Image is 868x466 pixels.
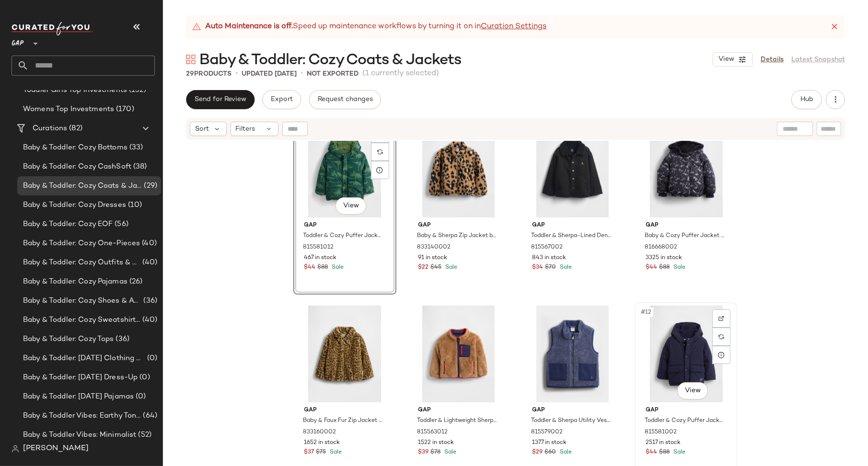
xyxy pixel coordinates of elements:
span: Sale [558,264,572,271]
span: Sale [443,264,457,271]
span: Gap [646,406,727,415]
span: Baby & Toddler: Cozy Coats & Jackets [199,51,461,70]
button: Export [262,90,301,109]
img: svg%3e [718,334,724,340]
img: cn59795235.jpg [410,306,507,402]
span: Hub [800,96,813,103]
span: GAP [12,33,24,50]
div: Products [186,69,231,79]
span: • [235,68,238,80]
span: (26) [127,276,143,287]
img: cn59864114.jpg [297,306,393,402]
span: Baby & Toddler Vibes: Earthy Tones [23,410,141,421]
span: 833140002 [417,243,451,252]
span: Export [270,96,293,103]
span: $22 [418,263,428,272]
p: Not Exported [307,69,359,79]
span: View [718,56,734,63]
span: Gap [532,406,613,415]
img: cn60251275.jpg [524,306,621,402]
p: updated [DATE] [242,69,297,79]
span: #12 [640,307,653,317]
span: $70 [545,263,556,272]
a: Curation Settings [481,21,546,33]
span: Gap [646,221,727,230]
span: Baby & Sherpa Zip Jacket by Gap Leopard Size 6-12 M [417,232,498,240]
span: Sale [671,449,685,455]
span: Baby & Toddler: Cozy Sweatshirts & Sweatpants [23,315,140,326]
img: svg%3e [377,149,383,155]
span: (38) [131,161,147,172]
span: Toddler & Sherpa Utility Vest by Gap Quiet Blue Size 12-18 M [531,417,612,425]
span: $75 [316,448,326,457]
span: (29) [142,181,157,192]
span: $78 [430,448,440,457]
span: 1377 in stock [532,439,567,447]
span: (170) [114,104,134,115]
span: Toddler & Sherpa-Lined Denim Jacket by Gap Dark Wash Size 18-24 M [531,232,612,240]
span: 843 in stock [532,254,566,262]
span: (64) [141,410,157,421]
span: $44 [646,448,657,457]
span: Sale [671,264,685,271]
span: 2517 in stock [646,439,681,447]
span: (0) [134,391,146,402]
span: 1652 in stock [304,439,340,447]
span: (56) [113,219,128,230]
span: Gap [418,221,499,230]
img: cfy_white_logo.C9jOOHJF.svg [12,22,93,35]
span: $29 [532,448,543,457]
span: Sale [328,449,342,455]
span: 833160002 [303,428,336,437]
span: Baby & Toddler: [DATE] Clothing & Accessories [23,353,145,364]
img: svg%3e [186,55,196,64]
button: View [336,197,366,215]
span: (1 currently selected) [362,68,439,80]
span: Gap [418,406,499,415]
span: Womens Top Investments [23,104,114,115]
span: Request changes [317,96,373,103]
span: (82) [67,123,82,134]
span: $60 [544,448,556,457]
button: View [677,382,708,399]
span: Sale [558,449,572,455]
span: Baby & Toddler: Cozy Dresses [23,200,126,211]
span: 815579002 [531,428,563,437]
span: Baby & Toddler: Cozy Coats & Jackets [23,181,142,192]
span: Sale [442,449,456,455]
span: 815563012 [417,428,448,437]
span: (40) [140,257,157,268]
span: Toddler & Cozy Puffer Jacket by Gap Dino Size 4 YRS [303,232,384,240]
span: Baby & Toddler: [DATE] Dress-Up [23,372,138,383]
span: $39 [418,448,428,457]
img: svg%3e [12,445,19,453]
span: 3325 in stock [646,254,682,262]
span: 91 in stock [418,254,447,262]
span: Baby & Toddler: Cozy CashSoft [23,161,131,172]
span: 1522 in stock [418,439,454,447]
img: cn59795294.jpg [638,306,734,402]
span: Baby & Toddler: Cozy Tops [23,334,114,345]
span: [PERSON_NAME] [23,443,89,455]
button: Send for Review [186,90,255,109]
span: Toddler & Lightweight Sherpa Reversible Jacket by Gap Twilight Navy Size 12-18 M [417,417,498,425]
span: (40) [140,238,157,249]
span: $88 [659,448,670,457]
span: (40) [140,315,157,326]
span: View [684,387,701,395]
span: (33) [127,142,143,153]
span: Filters [236,124,255,134]
span: 815567002 [531,243,563,252]
span: Send for Review [194,96,246,103]
span: Toddler Girls Top Investments [23,85,127,96]
span: (52) [137,430,152,441]
span: Baby & Toddler: Cozy Shoes & Accessories [23,296,141,307]
span: (132) [127,85,146,96]
span: 816668002 [645,243,677,252]
span: • [301,68,303,80]
button: View [713,52,753,67]
span: $37 [304,448,314,457]
span: (36) [141,296,157,307]
div: Speed up maintenance workflows by turning it on in [192,21,546,33]
span: $88 [659,263,670,272]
